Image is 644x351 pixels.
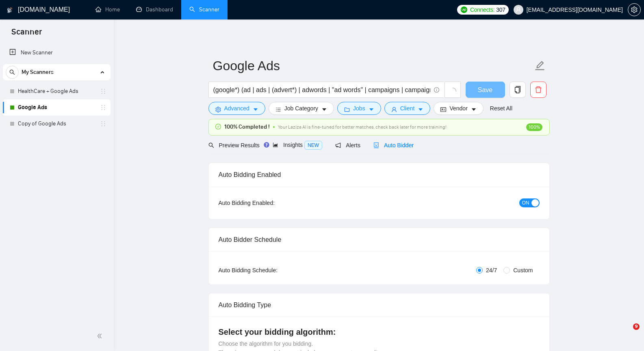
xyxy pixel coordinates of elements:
span: user [516,7,521,13]
span: setting [215,106,221,112]
span: folder [344,106,350,112]
span: robot [373,142,379,148]
span: caret-down [321,106,327,112]
a: searchScanner [189,6,219,13]
a: Reset All [490,104,512,113]
div: Auto Bidding Enabled: [219,198,325,207]
div: Auto Bidding Schedule: [219,266,325,275]
li: New Scanner [3,45,111,61]
span: loading [449,88,456,95]
li: My Scanners [3,64,111,132]
button: userClientcaret-down [384,102,431,115]
span: Insights [273,142,322,148]
span: Your Laziza AI is fine-tuned for better matches, check back later for more training! [278,124,447,130]
span: notification [335,142,341,148]
span: holder [100,121,106,127]
a: setting [628,6,641,13]
span: info-circle [434,87,439,93]
span: 100% [526,123,542,131]
span: NEW [304,141,322,150]
span: copy [510,86,525,93]
span: Auto Bidder [373,142,414,149]
span: caret-down [253,106,258,112]
span: Client [400,104,415,113]
span: Vendor [449,104,467,113]
img: upwork-logo.png [461,6,467,13]
span: holder [100,104,106,111]
a: Google Ads [18,99,95,116]
span: delete [531,86,546,93]
button: settingAdvancedcaret-down [208,102,265,115]
span: Custom [510,266,536,275]
span: Save [478,85,492,95]
span: Preview Results [208,142,260,149]
span: search [208,142,214,148]
img: logo [7,4,13,17]
div: Auto Bidding Type [219,293,540,317]
span: check-circle [215,124,221,129]
a: dashboardDashboard [136,6,173,13]
a: New Scanner [9,45,104,61]
span: Advanced [224,104,249,113]
span: idcard [440,106,446,112]
span: holder [100,88,106,95]
button: delete [530,82,546,98]
span: Alerts [335,142,360,149]
button: folderJobscaret-down [337,102,381,115]
span: double-left [97,332,105,340]
span: My Scanners [22,64,54,80]
iframe: Intercom live chat [616,323,636,343]
button: Save [466,82,505,98]
a: Copy of Google Ads [18,116,95,132]
span: edit [535,60,545,71]
span: 9 [633,323,640,330]
span: Jobs [353,104,365,113]
a: homeHome [95,6,120,13]
span: 100% Completed ! [224,123,270,131]
a: HealthCare + Google Ads [18,83,95,99]
h4: Select your bidding algorithm: [219,326,540,338]
span: caret-down [369,106,374,112]
input: Scanner name... [213,56,533,76]
span: Job Category [284,104,318,113]
button: idcardVendorcaret-down [434,102,483,115]
span: Connects: [470,5,494,14]
button: search [6,66,19,79]
button: barsJob Categorycaret-down [269,102,334,115]
span: 24/7 [483,266,500,275]
div: Auto Bidding Enabled [219,163,540,186]
span: caret-down [471,106,477,112]
span: bars [275,106,281,112]
span: ON [522,198,529,207]
span: Scanner [5,26,48,43]
input: Search Freelance Jobs... [213,85,430,95]
span: 307 [496,5,505,14]
button: copy [510,82,526,98]
span: user [391,106,397,112]
span: caret-down [418,106,423,112]
span: area-chart [273,142,278,148]
div: Auto Bidder Schedule [219,228,540,251]
span: search [6,69,18,75]
button: setting [628,3,641,16]
div: Tooltip anchor [263,141,270,149]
